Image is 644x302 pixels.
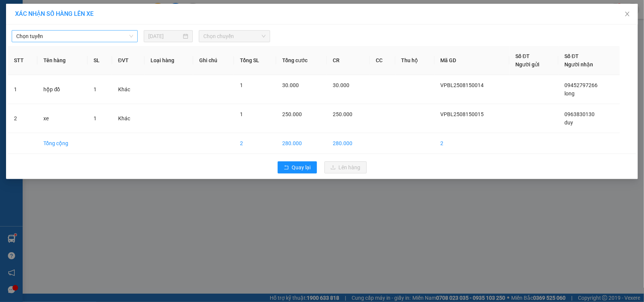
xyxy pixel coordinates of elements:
span: 1 [240,111,243,117]
span: VPBL2508150015 [441,111,484,117]
span: 09452797266 [564,82,598,88]
td: 2 [8,104,37,133]
th: STT [8,46,37,75]
b: GỬI : VP [PERSON_NAME] [9,55,132,67]
th: Mã GD [435,46,510,75]
span: Người nhận [564,61,593,67]
span: Người gửi [515,61,539,67]
span: close [624,11,630,17]
td: xe [37,104,88,133]
span: 1 [94,86,97,92]
button: uploadLên hàng [324,161,367,173]
span: XÁC NHẬN SỐ HÀNG LÊN XE [15,10,94,17]
th: Ghi chú [193,46,234,75]
th: Tổng SL [234,46,276,75]
span: 250.000 [333,111,352,117]
span: 250.000 [282,111,302,117]
th: ĐVT [112,46,145,75]
li: Hotline: 02839552959 [71,28,315,37]
th: CC [370,46,395,75]
span: Chọn chuyến [203,31,265,42]
td: Tổng cộng [37,133,88,154]
td: Khác [112,104,145,133]
td: hộp đồ [37,75,88,104]
span: Chọn tuyến [16,31,133,42]
button: rollbackQuay lại [278,161,317,173]
th: Thu hộ [395,46,435,75]
td: 2 [234,133,276,154]
td: 280.000 [327,133,370,154]
span: Số ĐT [564,53,579,59]
span: 0963830130 [564,111,595,117]
img: logo.jpg [9,9,47,47]
span: long [564,90,575,97]
li: 26 Phó Cơ Điều, Phường 12 [71,18,315,28]
td: 2 [435,133,510,154]
span: 1 [240,82,243,88]
span: VPBL2508150014 [441,82,484,88]
th: Tên hàng [37,46,88,75]
button: Close [617,4,638,25]
th: Tổng cước [276,46,327,75]
span: 30.000 [282,82,299,88]
th: SL [88,46,112,75]
th: Loại hàng [144,46,193,75]
th: CR [327,46,370,75]
span: 1 [94,115,97,121]
td: Khác [112,75,145,104]
span: 30.000 [333,82,349,88]
span: rollback [284,165,289,171]
span: Quay lại [292,163,311,172]
td: 1 [8,75,37,104]
span: duy [564,120,573,126]
span: Số ĐT [515,53,530,59]
input: 15/08/2025 [148,32,181,40]
td: 280.000 [276,133,327,154]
